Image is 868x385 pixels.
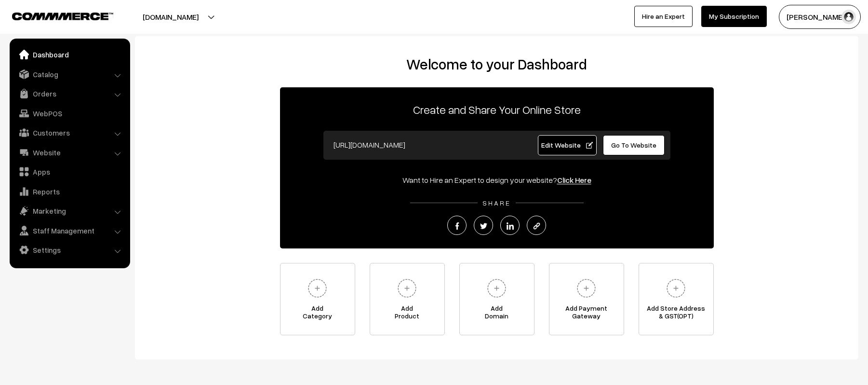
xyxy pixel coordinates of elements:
a: Edit Website [538,135,597,155]
button: [DOMAIN_NAME] [109,5,232,29]
span: Add Domain [460,304,534,324]
img: plus.svg [304,275,331,302]
a: Orders [12,85,127,102]
a: Settings [12,241,127,259]
a: Reports [12,183,127,200]
a: AddDomain [459,263,534,335]
span: Add Product [370,304,444,324]
img: plus.svg [573,275,600,302]
a: Add PaymentGateway [549,263,624,335]
a: Hire an Expert [634,6,693,27]
span: Add Category [280,304,355,324]
span: Add Payment Gateway [549,304,624,324]
span: Go To Website [611,141,656,149]
p: Create and Share Your Online Store [280,101,714,118]
span: SHARE [478,199,516,207]
a: AddProduct [370,263,445,335]
a: WebPOS [12,105,127,122]
a: Dashboard [12,46,127,63]
a: Customers [12,124,127,141]
a: Marketing [12,202,127,220]
img: plus.svg [483,275,510,302]
img: plus.svg [663,275,689,302]
a: COMMMERCE [12,10,96,21]
span: Add Store Address & GST(OPT) [639,304,713,324]
div: Want to Hire an Expert to design your website? [280,174,714,186]
a: Catalog [12,66,127,83]
img: plus.svg [394,275,420,302]
button: [PERSON_NAME] [779,5,861,29]
a: My Subscription [701,6,767,27]
a: Add Store Address& GST(OPT) [639,263,714,335]
a: Go To Website [603,135,665,155]
img: COMMMERCE [12,13,113,20]
img: user [841,10,856,24]
span: Edit Website [541,141,593,149]
a: Click Here [557,175,591,185]
a: Staff Management [12,222,127,239]
a: Website [12,144,127,161]
a: Apps [12,163,127,180]
h2: Welcome to your Dashboard [145,55,849,73]
a: AddCategory [280,263,355,335]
